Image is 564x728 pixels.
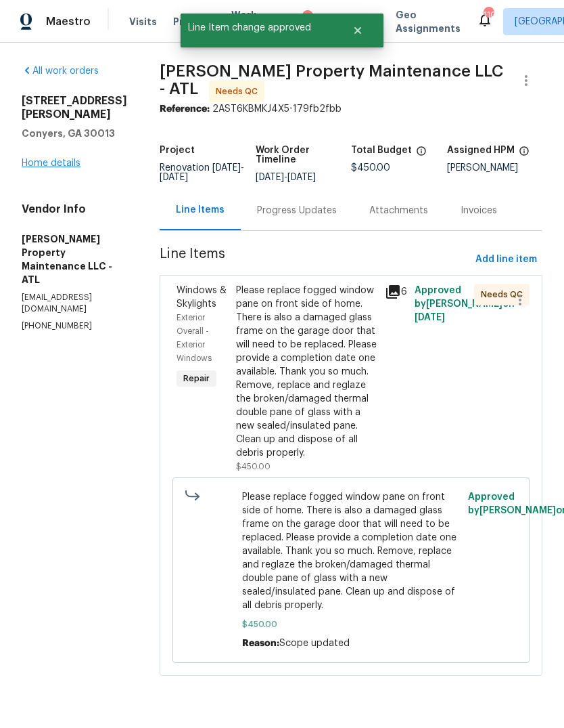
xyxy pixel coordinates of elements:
span: Visits [129,15,157,28]
h5: Work Order Timeline [256,146,352,165]
span: Scope updated [279,639,350,648]
span: [DATE] [256,173,284,182]
span: [DATE] [287,173,316,182]
span: [DATE] [212,163,241,173]
div: Progress Updates [257,204,337,217]
p: [EMAIL_ADDRESS][DOMAIN_NAME] [22,292,127,315]
span: Projects [173,15,215,28]
h5: Total Budget [351,146,412,155]
p: [PHONE_NUMBER] [22,320,127,332]
span: - [256,173,316,182]
h5: Assigned HPM [447,146,515,155]
div: Attachments [369,204,428,217]
div: 1 [302,10,313,24]
span: $450.00 [236,463,271,471]
div: 110 [484,8,493,22]
h5: Project [160,146,195,155]
span: Work Orders [231,8,266,35]
span: Add line item [475,251,537,268]
span: Needs QC [481,288,528,301]
span: - [160,163,244,182]
h5: [PERSON_NAME] Property Maintenance LLC - ATL [22,232,127,286]
h4: Vendor Info [22,202,127,216]
span: Windows & Skylights [177,286,227,309]
button: Add line item [470,247,542,272]
div: 2AST6KBMKJ4X5-179fb2fbb [160,102,542,116]
span: Line Items [160,247,470,272]
span: [DATE] [415,313,445,322]
div: Line Items [176,203,225,217]
span: The total cost of line items that have been proposed by Opendoor. This sum includes line items th... [416,146,427,163]
span: Renovation [160,163,244,182]
h2: [STREET_ADDRESS][PERSON_NAME] [22,94,127,121]
a: Home details [22,158,80,168]
button: Close [335,17,380,44]
div: 6 [385,284,406,300]
span: $450.00 [351,163,390,173]
span: Line Item change approved [181,14,335,42]
b: Reference: [160,104,210,114]
div: [PERSON_NAME] [447,163,543,173]
span: Please replace fogged window pane on front side of home. There is also a damaged glass frame on t... [242,490,461,612]
span: [PERSON_NAME] Property Maintenance LLC - ATL [160,63,503,97]
span: Needs QC [216,85,263,98]
span: Geo Assignments [396,8,461,35]
h5: Conyers, GA 30013 [22,127,127,140]
span: $450.00 [242,618,461,631]
span: Maestro [46,15,91,28]
span: Repair [178,372,215,385]
div: Invoices [461,204,497,217]
span: Reason: [242,639,279,648]
span: The hpm assigned to this work order. [519,146,530,163]
a: All work orders [22,66,99,76]
div: Please replace fogged window pane on front side of home. There is also a damaged glass frame on t... [236,284,377,460]
span: Exterior Overall - Exterior Windows [177,314,212,362]
span: [DATE] [160,173,188,182]
span: Approved by [PERSON_NAME] on [415,286,515,322]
